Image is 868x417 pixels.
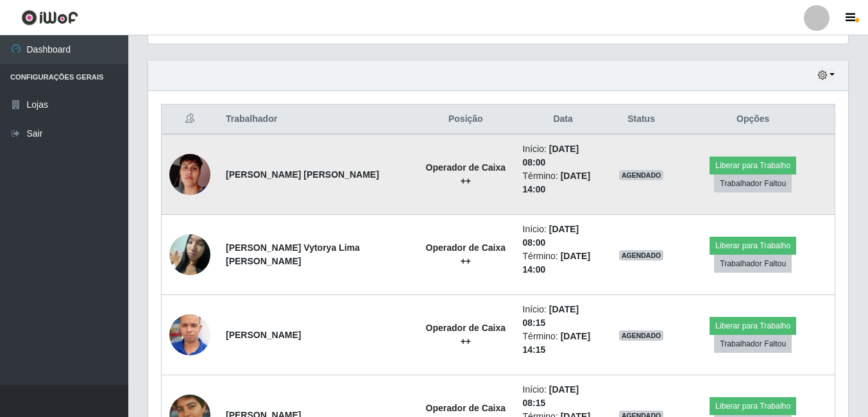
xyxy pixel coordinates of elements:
[523,304,579,328] time: [DATE] 08:15
[523,330,604,357] li: Término:
[619,170,664,180] span: AGENDADO
[169,138,210,211] img: 1737160156858.jpeg
[426,162,506,186] strong: Operador de Caixa ++
[523,224,579,248] time: [DATE] 08:00
[714,174,792,192] button: Trabalhador Faltou
[515,105,611,135] th: Data
[523,144,579,167] time: [DATE] 08:00
[619,330,664,341] span: AGENDADO
[226,243,360,266] strong: [PERSON_NAME] Vytorya Lima [PERSON_NAME]
[218,105,416,135] th: Trabalhador
[523,169,604,196] li: Término:
[426,243,506,266] strong: Operador de Caixa ++
[523,223,604,250] li: Início:
[523,303,604,330] li: Início:
[619,250,664,260] span: AGENDADO
[169,298,210,371] img: 1739284083835.jpeg
[710,317,796,335] button: Liberar para Trabalho
[169,227,210,282] img: 1738432426405.jpeg
[710,397,796,415] button: Liberar para Trabalho
[710,157,796,174] button: Liberar para Trabalho
[523,383,604,410] li: Início:
[710,237,796,255] button: Liberar para Trabalho
[426,323,506,346] strong: Operador de Caixa ++
[523,250,604,277] li: Término:
[21,10,78,26] img: CoreUI Logo
[226,169,379,180] strong: [PERSON_NAME] [PERSON_NAME]
[714,255,792,273] button: Trabalhador Faltou
[611,105,672,135] th: Status
[714,335,792,353] button: Trabalhador Faltou
[523,384,579,408] time: [DATE] 08:15
[523,142,604,169] li: Início:
[671,105,835,135] th: Opções
[226,330,301,340] strong: [PERSON_NAME]
[416,105,515,135] th: Posição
